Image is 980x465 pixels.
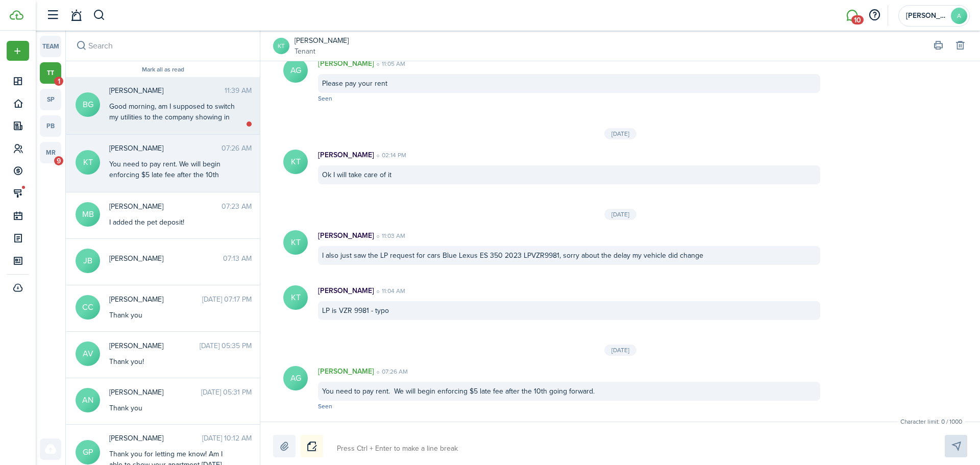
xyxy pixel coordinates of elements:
[604,128,636,139] div: [DATE]
[374,59,405,68] time: 11:05 AM
[318,58,374,69] p: [PERSON_NAME]
[318,301,820,320] div: LP is VZR 9981 - typo
[318,382,820,401] div: You need to pay rent. We will begin enforcing $5 late fee after the 10th going forward.
[76,202,100,227] avatar-text: MB
[40,115,61,137] a: pb
[76,388,100,412] avatar-text: AN
[109,253,223,264] span: Joey Basgnasco
[109,143,222,154] span: Karen Taylor
[374,286,405,296] time: 11:04 AM
[109,159,237,191] div: You need to pay rent. We will begin enforcing $5 late fee after the 10th going forward.
[202,433,252,444] time: [DATE] 10:12 AM
[318,94,332,103] span: Seen
[202,294,252,305] time: [DATE] 07:17 PM
[10,10,23,20] img: TenantCloud
[318,74,820,93] div: Please pay your rent
[301,435,323,457] button: Notice
[76,440,100,464] avatar-text: GP
[283,366,308,390] avatar-text: AG
[951,8,967,24] avatar-text: A
[40,89,61,110] a: sp
[74,39,88,53] button: Search
[318,285,374,296] p: [PERSON_NAME]
[76,150,100,175] avatar-text: KT
[40,36,61,57] a: team
[318,402,332,411] span: Seen
[76,341,100,366] avatar-text: AV
[295,46,349,57] a: Tenant
[318,230,374,241] p: [PERSON_NAME]
[223,253,252,264] time: 07:13 AM
[66,3,86,29] a: Notifications
[109,356,237,367] div: Thank you!
[318,366,374,377] p: [PERSON_NAME]
[222,201,252,212] time: 07:23 AM
[109,310,237,321] div: Thank you
[283,150,308,174] avatar-text: KT
[76,295,100,320] avatar-text: CC
[201,387,252,398] time: [DATE] 05:31 PM
[40,142,61,163] a: mr
[109,217,237,228] div: I added the pet deposit!
[953,39,967,53] button: Delete
[604,345,636,356] div: [DATE]
[7,41,29,61] button: Open menu
[604,209,636,220] div: [DATE]
[283,230,308,255] avatar-text: KT
[374,151,406,160] time: 02:14 PM
[866,7,883,24] button: Open resource center
[225,85,252,96] time: 11:39 AM
[109,403,237,413] div: Thank you
[66,31,260,61] input: search
[200,340,252,351] time: [DATE] 05:35 PM
[273,38,289,54] a: KT
[109,340,200,351] span: Alex Villarreal
[374,367,408,376] time: 07:26 AM
[109,433,202,444] span: Greg Passa
[898,417,965,426] small: Character limit: 0 / 1000
[40,62,61,84] a: tt
[222,143,252,154] time: 07:26 AM
[43,6,62,25] button: Open sidebar
[109,101,237,133] div: Good morning, am I supposed to switch my utilities to the company showing in the app?
[318,246,820,265] div: I also just saw the LP request for cars Blue Lexus ES 350 2023 LPVZR9981, sorry about the delay m...
[54,156,63,165] span: 9
[295,35,349,46] a: [PERSON_NAME]
[54,77,63,86] span: 1
[76,249,100,273] avatar-text: JB
[283,285,308,310] avatar-text: KT
[374,231,405,240] time: 11:03 AM
[109,387,201,398] span: Ariana Noshari
[931,39,945,53] button: Print
[76,92,100,117] avatar-text: BG
[318,150,374,160] p: [PERSON_NAME]
[109,85,225,96] span: Brittany Griffin
[93,7,106,24] button: Search
[142,66,184,74] button: Mark all as read
[906,12,947,19] span: Amy
[318,165,820,184] div: Ok I will take care of it
[109,201,222,212] span: Miabella Bazzani
[283,58,308,83] avatar-text: AG
[109,294,202,305] span: Carla Crowe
